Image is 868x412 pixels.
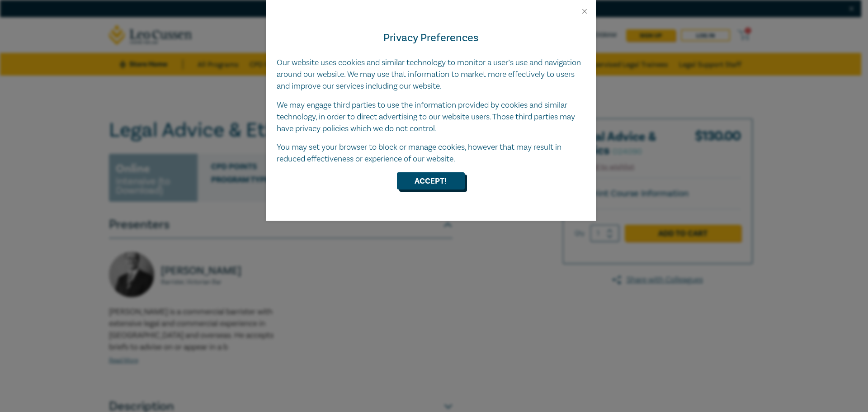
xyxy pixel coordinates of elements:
[277,57,585,92] p: Our website uses cookies and similar technology to monitor a user’s use and navigation around our...
[580,7,589,15] button: Close
[397,172,465,189] button: Accept!
[277,142,585,165] p: You may set your browser to block or manage cookies, however that may result in reduced effective...
[277,30,585,46] h4: Privacy Preferences
[277,99,585,135] p: We may engage third parties to use the information provided by cookies and similar technology, in...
